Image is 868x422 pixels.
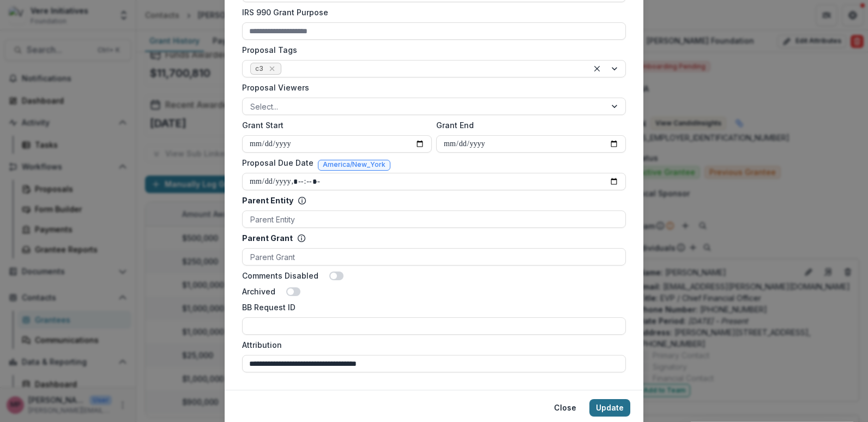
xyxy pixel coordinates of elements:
[242,82,619,93] label: Proposal Viewers
[589,399,630,417] button: Update
[242,286,275,297] label: Archived
[242,339,619,351] label: Attribution
[323,161,385,168] span: America/New_York
[242,270,318,281] label: Comments Disabled
[267,63,278,74] div: Remove c3
[242,195,293,206] p: Parent Entity
[590,62,604,75] div: Clear selected options
[547,399,583,417] button: Close
[242,119,425,131] label: Grant Start
[242,44,619,56] label: Proposal Tags
[436,119,619,131] label: Grant End
[242,7,619,18] label: IRS 990 Grant Purpose
[242,302,619,313] label: BB Request ID
[242,157,314,168] label: Proposal Due Date
[255,65,263,73] span: c3
[242,232,293,244] p: Parent Grant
